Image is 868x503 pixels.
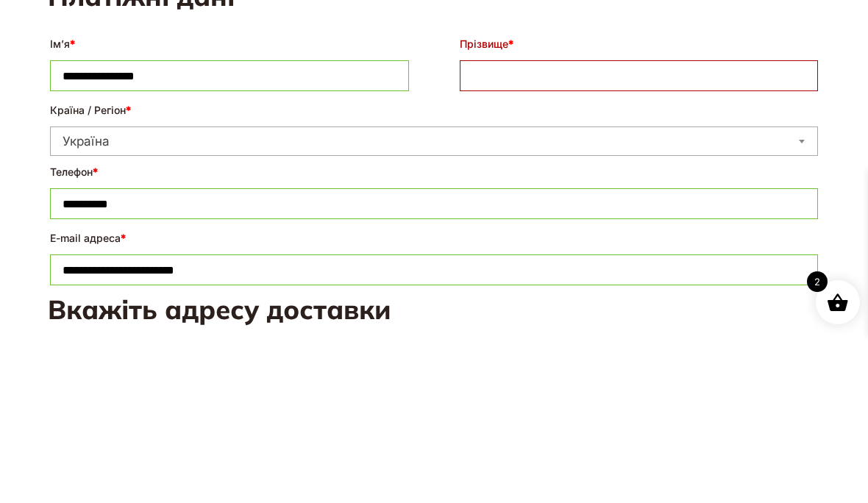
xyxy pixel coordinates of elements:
strong: Оплата Прізвище [78,90,179,105]
label: Ім’я [50,196,409,217]
h3: Вкажіть адресу доставки [48,455,820,490]
a: Натисніть тут, щоб застосувати промокод [182,25,396,38]
li: - обов'язкове поле. [78,89,808,107]
span: Країна / Регіон [50,289,818,318]
label: E-mail адреса [50,390,126,411]
span: Україна [51,293,817,314]
abbr: обов'язкове [121,390,126,411]
label: Прізвище [460,196,819,217]
abbr: обов'язкове [508,196,513,217]
label: Телефон [50,324,98,345]
abbr: обов'язкове [93,324,98,345]
h3: Платіжні дані [48,142,820,176]
div: Маєте промокод? [37,8,831,51]
label: Країна / Регіон [50,263,131,283]
span: 2 [807,434,828,454]
abbr: обов'язкове [126,263,131,283]
abbr: обов'язкове [70,196,75,217]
